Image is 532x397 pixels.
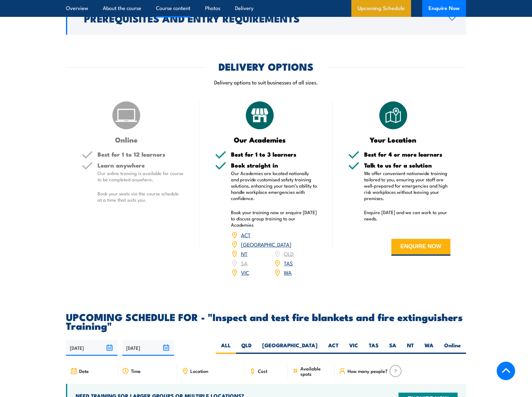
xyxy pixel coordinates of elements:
label: TAS [364,342,384,354]
h5: Best for 1 to 12 learners [98,151,184,157]
h5: Talk to us for a solution [364,162,450,168]
label: ALL [216,342,236,354]
label: ACT [323,342,344,354]
p: Our Academies are located nationally and provide customised safety training solutions, enhancing ... [231,170,317,201]
span: Time [131,368,141,374]
input: To date [122,340,174,356]
button: ENQUIRE NOW [391,239,450,256]
a: NT [241,250,248,257]
span: Available spots [300,366,330,376]
label: SA [384,342,402,354]
p: Delivery options to suit businesses of all sizes. [66,78,466,86]
h5: Best for 4 or more learners [364,151,450,157]
h3: Your Location [348,136,438,143]
h5: Book straight in [231,162,317,168]
p: Book your training now or enquire [DATE] to discuss group training to our Academies [231,209,317,228]
a: Prerequisites and Entry Requirements [66,2,466,35]
label: WA [419,342,439,354]
label: [GEOGRAPHIC_DATA] [257,342,323,354]
a: [GEOGRAPHIC_DATA] [241,240,291,248]
h5: Learn anywhere [98,162,184,168]
p: Our online training is available for course to be completed anywhere. [98,170,184,183]
h2: Prerequisites and Entry Requirements [84,14,438,23]
input: From date [66,340,118,356]
h5: Best for 1 to 3 learners [231,151,317,157]
label: Online [439,342,466,354]
p: Enquire [DATE] and we can work to your needs. [364,209,450,222]
label: VIC [344,342,364,354]
a: TAS [284,259,293,267]
h2: DELIVERY OPTIONS [218,62,314,71]
span: Cost [258,368,267,374]
span: How many people? [348,368,388,374]
span: Location [190,368,208,374]
h3: Our Academies [215,136,305,143]
label: NT [402,342,419,354]
h3: Online [82,136,171,143]
a: VIC [241,269,249,276]
h2: UPCOMING SCHEDULE FOR - "Inspect and test fire blankets and fire extinguishers Training" [66,312,466,330]
label: QLD [236,342,257,354]
span: Date [79,368,89,374]
p: We offer convenient nationwide training tailored to you, ensuring your staff are well-prepared fo... [364,170,450,201]
a: ACT [241,231,251,239]
a: WA [284,269,292,276]
p: Book your seats via the course schedule at a time that suits you. [98,190,184,203]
